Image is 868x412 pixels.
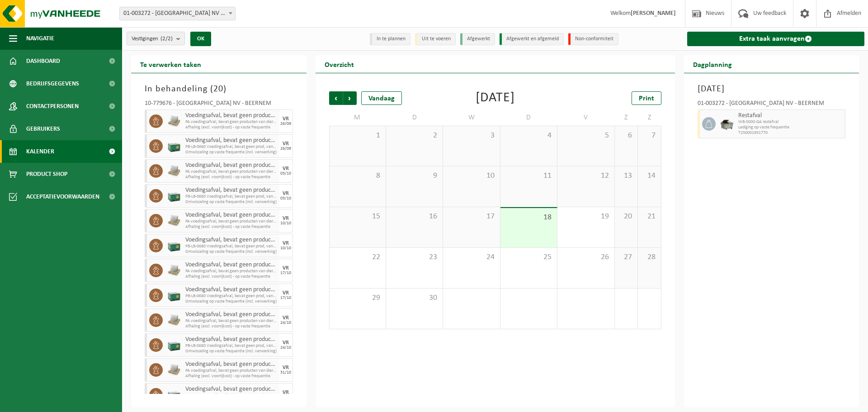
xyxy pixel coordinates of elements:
span: 01-003272 - BELGOSUC NV - BEERNEM [120,7,235,20]
span: Omwisseling op vaste frequentie (incl. verwerking) [185,150,277,155]
span: Print [639,95,654,102]
span: 24 [448,252,495,262]
span: 17 [448,212,495,222]
span: PB-LB-0680 Voedingsafval, bevat geen prod, van dierl oorspr [185,244,277,249]
span: 30 [391,293,438,303]
span: 3 [448,131,495,141]
span: Afhaling (excl. voorrijkost) - op vaste frequentie [185,374,277,379]
span: 7 [642,131,656,141]
span: PA voedingsafval, bevat geen producten van dierlijke oorspr, [185,119,277,125]
div: 24/10 [280,346,291,350]
span: Product Shop [26,163,67,185]
span: PB-LB-0680 Voedingsafval, bevat geen prod, van dierl oorspr [185,294,277,299]
div: Vandaag [361,91,402,105]
span: 12 [562,171,609,181]
span: PA voedingsafval, bevat geen producten van dierlijke oorspr, [185,219,277,224]
div: VR [283,166,289,171]
div: VR [283,191,289,196]
span: Voedingsafval, bevat geen producten van dierlijke oorsprong, gemengde verpakking (exclusief glas) [185,237,277,244]
span: Acceptatievoorwaarden [26,185,99,208]
li: Non-conformiteit [568,33,618,45]
span: 27 [619,252,633,262]
li: In te plannen [370,33,410,45]
span: 25 [505,252,552,262]
span: Voedingsafval, bevat geen producten van dierlijke oorsprong, gemengde verpakking (exclusief glas) [185,137,277,144]
div: VR [283,340,289,346]
img: WB-5000-GAL-GY-01 [720,117,734,131]
span: WB-5000-GA restafval [738,119,843,125]
span: Afhaling (excl. voorrijkost) - op vaste frequentie [185,324,277,329]
span: Omwisseling op vaste frequentie (incl. verwerking) [185,199,277,205]
li: Afgewerkt en afgemeld [500,33,564,45]
span: Lediging op vaste frequentie [738,125,843,130]
span: 9 [391,171,438,181]
div: 26/09 [280,122,291,126]
span: Kalender [26,140,54,163]
span: Contactpersonen [26,95,79,118]
div: 24/10 [280,321,291,325]
h2: Dagplanning [684,55,741,73]
a: Print [632,91,661,105]
img: PB-LB-0680-HPE-GN-01 [167,189,181,203]
span: Gebruikers [26,118,60,140]
div: 17/10 [280,296,291,300]
a: Extra taak aanvragen [687,32,865,46]
img: LP-PA-00000-WDN-11 [167,313,181,327]
span: Afhaling (excl. voorrijkost) - op vaste frequentie [185,175,277,180]
span: 19 [562,212,609,222]
span: PA voedingsafval, bevat geen producten van dierlijke oorspr, [185,368,277,374]
div: VR [283,290,289,296]
span: 18 [505,213,552,223]
span: Voedingsafval, bevat geen producten van dierlijke oorsprong, gemengde verpakking (exclusief glas) [185,212,277,219]
span: PA voedingsafval, bevat geen producten van dierlijke oorspr, [185,269,277,274]
td: Z [615,109,638,126]
div: 17/10 [280,271,291,275]
span: Voedingsafval, bevat geen producten van dierlijke oorsprong, gemengde verpakking (exclusief glas) [185,112,277,119]
td: M [329,109,386,126]
td: Z [638,109,661,126]
div: 26/09 [280,147,291,151]
span: Bedrijfsgegevens [26,72,79,95]
div: [DATE] [476,91,515,105]
strong: [PERSON_NAME] [631,10,676,17]
img: LP-PA-00000-WDN-11 [167,214,181,227]
td: W [443,109,500,126]
span: 26 [562,252,609,262]
li: Afgewerkt [460,33,495,45]
div: VR [283,241,289,246]
span: 22 [334,252,381,262]
h2: Overzicht [316,55,363,73]
span: 11 [505,171,552,181]
img: PB-LB-0680-HPE-GN-01 [167,388,181,402]
img: PB-LB-0680-HPE-GN-01 [167,289,181,302]
span: Vorige [329,91,343,105]
span: 29 [334,293,381,303]
span: PB-LB-0680 Voedingsafval, bevat geen prod, van dierl oorspr [185,144,277,150]
td: V [557,109,614,126]
span: 23 [391,252,438,262]
span: Voedingsafval, bevat geen producten van dierlijke oorsprong, gemengde verpakking (exclusief glas) [185,361,277,368]
div: 01-003272 - [GEOGRAPHIC_DATA] NV - BEERNEM [698,100,846,109]
span: 28 [642,252,656,262]
li: Uit te voeren [415,33,456,45]
span: PB-LB-0680 Voedingsafval, bevat geen prod, van dierl oorspr [185,343,277,349]
span: 2 [391,131,438,141]
span: Afhaling (excl. voorrijkost) - op vaste frequentie [185,274,277,279]
span: Afhaling (excl. voorrijkost) - op vaste frequentie [185,125,277,130]
span: Volgende [343,91,357,105]
span: Omwisseling op vaste frequentie (incl. verwerking) [185,299,277,304]
span: Voedingsafval, bevat geen producten van dierlijke oorsprong, gemengde verpakking (exclusief glas) [185,336,277,343]
span: Omwisseling op vaste frequentie (incl. verwerking) [185,349,277,354]
h3: [DATE] [698,82,846,96]
img: LP-PA-00000-WDN-11 [167,264,181,277]
span: Voedingsafval, bevat geen producten van dierlijke oorsprong, gemengde verpakking (exclusief glas) [185,261,277,269]
img: LP-PA-00000-WDN-11 [167,164,181,178]
span: Voedingsafval, bevat geen producten van dierlijke oorsprong, gemengde verpakking (exclusief glas) [185,386,277,393]
span: Omwisseling op vaste frequentie (incl. verwerking) [185,249,277,255]
span: 5 [562,131,609,141]
div: VR [283,116,289,122]
h3: In behandeling ( ) [145,82,293,96]
div: 10/10 [280,246,291,251]
span: PB-LB-0680 Voedingsafval, bevat geen prod, van dierl oorspr [185,194,277,199]
span: Voedingsafval, bevat geen producten van dierlijke oorsprong, gemengde verpakking (exclusief glas) [185,187,277,194]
